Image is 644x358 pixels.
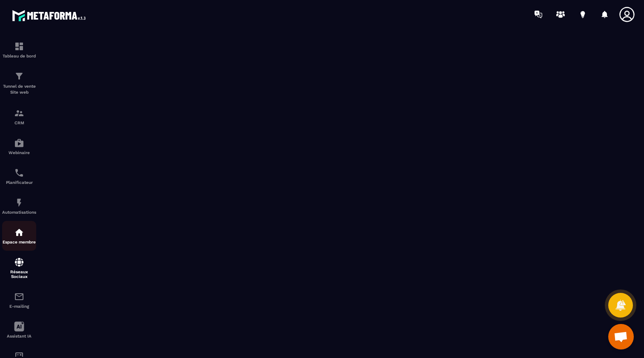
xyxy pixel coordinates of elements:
a: emailemailE-mailing [2,285,36,315]
a: formationformationTunnel de vente Site web [2,65,36,102]
img: scheduler [14,168,24,178]
a: formationformationCRM [2,102,36,132]
p: Planificateur [2,180,36,185]
a: automationsautomationsAutomatisations [2,191,36,221]
img: automations [14,227,24,238]
a: automationsautomationsEspace membre [2,221,36,251]
a: formationformationTableau de bord [2,35,36,65]
img: email [14,292,24,302]
p: CRM [2,120,36,125]
img: formation [14,71,24,81]
p: Assistant IA [2,334,36,338]
p: Espace membre [2,240,36,244]
p: Tableau de bord [2,54,36,58]
img: automations [14,198,24,208]
p: Tunnel de vente Site web [2,83,36,95]
a: schedulerschedulerPlanificateur [2,161,36,191]
img: formation [14,41,24,52]
p: E-mailing [2,304,36,309]
p: Réseaux Sociaux [2,269,36,279]
a: Assistant IA [2,315,36,345]
p: Webinaire [2,150,36,155]
img: formation [14,108,24,118]
img: social-network [14,257,24,267]
a: social-networksocial-networkRéseaux Sociaux [2,251,36,285]
div: Ouvrir le chat [608,324,634,349]
img: logo [12,8,89,23]
p: Automatisations [2,210,36,215]
img: automations [14,138,24,148]
a: automationsautomationsWebinaire [2,132,36,161]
